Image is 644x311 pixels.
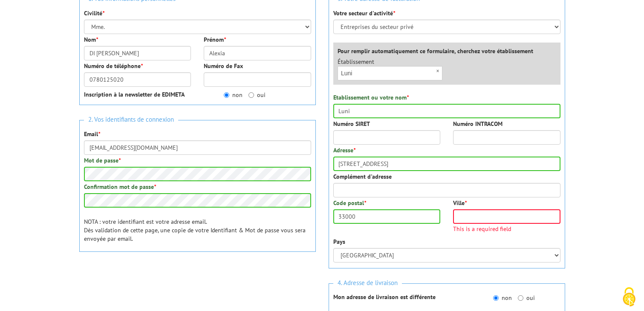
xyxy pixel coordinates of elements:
[518,294,535,302] label: oui
[84,35,98,44] label: Nom
[224,91,243,99] label: non
[333,93,409,102] label: Etablissement ou votre nom
[204,62,243,70] label: Numéro de Fax
[493,294,512,302] label: non
[84,9,104,17] label: Civilité
[618,286,640,308] img: Cookies (fenêtre modale)
[79,267,209,300] iframe: reCAPTCHA
[333,199,366,207] label: Code postal
[248,91,266,99] label: oui
[453,199,467,207] label: Ville
[333,146,355,154] label: Adresse
[333,120,370,128] label: Numéro SIRET
[84,114,178,126] span: 2. Vos identifiants de connexion
[338,47,533,55] label: Pour remplir automatiquement ce formulaire, cherchez votre établissement
[331,57,449,80] div: Établissement
[224,92,229,98] input: non
[84,130,100,138] label: Email
[614,283,644,311] button: Cookies (fenêtre modale)
[84,183,156,191] label: Confirmation mot de passe
[204,35,226,44] label: Prénom
[84,91,185,98] strong: Inscription à la newsletter de EDIMETA
[333,237,345,246] label: Pays
[453,120,502,128] label: Numéro INTRACOM
[84,217,311,243] p: NOTA : votre identifiant est votre adresse email. Dès validation de cette page, une copie de votr...
[333,9,395,17] label: Votre secteur d'activité
[453,226,560,232] span: This is a required field
[84,156,121,165] label: Mot de passe
[248,92,254,98] input: oui
[493,295,499,301] input: non
[433,66,442,77] span: ×
[518,295,523,301] input: oui
[333,293,436,301] strong: Mon adresse de livraison est différente
[84,62,143,70] label: Numéro de téléphone
[333,172,392,181] label: Complément d'adresse
[333,277,402,289] span: 4. Adresse de livraison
